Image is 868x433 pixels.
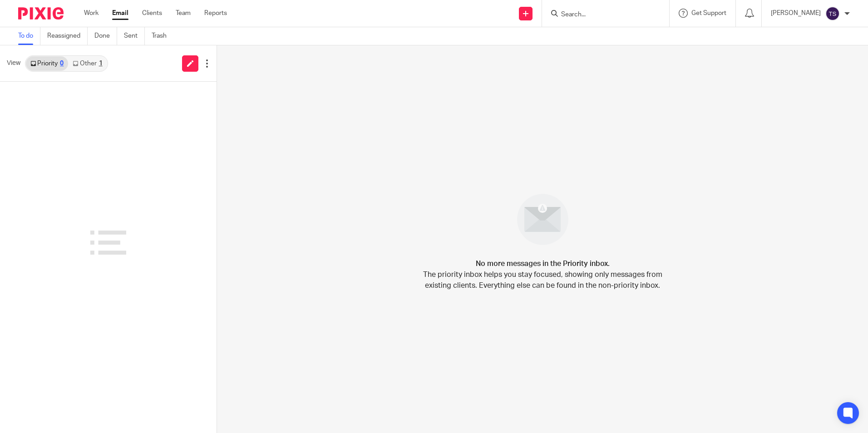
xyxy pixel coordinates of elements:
[511,188,574,251] img: image
[68,56,107,71] a: Other1
[476,258,610,269] h4: No more messages in the Priority inbox.
[112,9,128,18] a: Email
[422,269,663,291] p: The priority inbox helps you stay focused, showing only messages from existing clients. Everythin...
[47,27,88,45] a: Reassigned
[771,9,821,18] p: [PERSON_NAME]
[825,6,840,21] img: svg%3E
[18,7,64,20] img: Pixie
[176,9,191,18] a: Team
[142,9,162,18] a: Clients
[560,11,642,19] input: Search
[26,56,68,71] a: Priority0
[691,10,726,16] span: Get Support
[204,9,227,18] a: Reports
[7,59,20,68] span: View
[84,9,99,18] a: Work
[94,27,117,45] a: Done
[124,27,145,45] a: Sent
[18,27,40,45] a: To do
[60,60,64,67] div: 0
[152,27,173,45] a: Trash
[99,60,103,67] div: 1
